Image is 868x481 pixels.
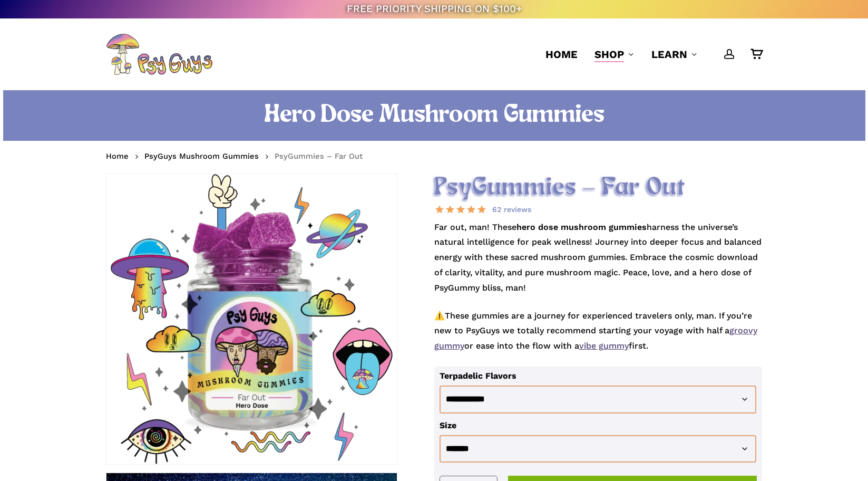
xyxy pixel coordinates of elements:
label: Terpadelic Flavors [440,371,516,381]
h2: PsyGummies – Far Out [434,174,763,203]
a: groovy gummy [434,325,757,351]
strong: ⚠️ [434,311,445,321]
a: Shop [594,47,635,62]
a: Home [545,47,578,62]
a: Learn [651,47,698,62]
h1: Hero Dose Mushroom Gummies [106,101,762,130]
span: Shop [594,48,624,61]
a: PsyGuys Mushroom Gummies [144,151,259,161]
span: Learn [651,48,687,61]
nav: Main Menu [537,18,762,90]
span: PsyGummies – Far Out [275,151,363,161]
p: These gummies are a journey for experienced travelers only, man. If you’re new to PsyGuys we tota... [434,309,763,367]
img: PsyGuys [106,33,212,75]
strong: hero dose mushroom gummies [516,222,647,232]
a: Home [106,151,129,161]
label: Size [440,420,456,430]
p: Far out, man! These harness the universe’s natural intelligence for peak wellness! Journey into d... [434,220,763,309]
span: Home [545,48,578,61]
a: vibe gummy [579,341,629,351]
